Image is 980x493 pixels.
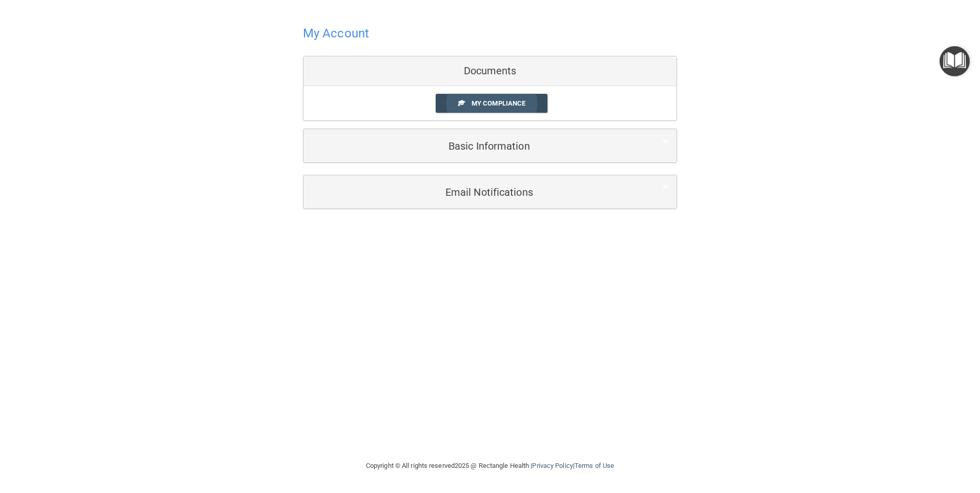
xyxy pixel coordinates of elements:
[303,449,677,482] div: Copyright © All rights reserved 2025 @ Rectangle Health | |
[311,134,669,157] a: Basic Information
[303,27,369,40] h4: My Account
[311,140,638,152] h5: Basic Information
[311,187,638,198] h5: Email Notifications
[575,462,614,469] a: Terms of Use
[940,46,970,76] button: Open Resource Center
[311,180,669,203] a: Email Notifications
[532,462,573,469] a: Privacy Policy
[472,99,525,107] span: My Compliance
[303,56,677,86] div: Documents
